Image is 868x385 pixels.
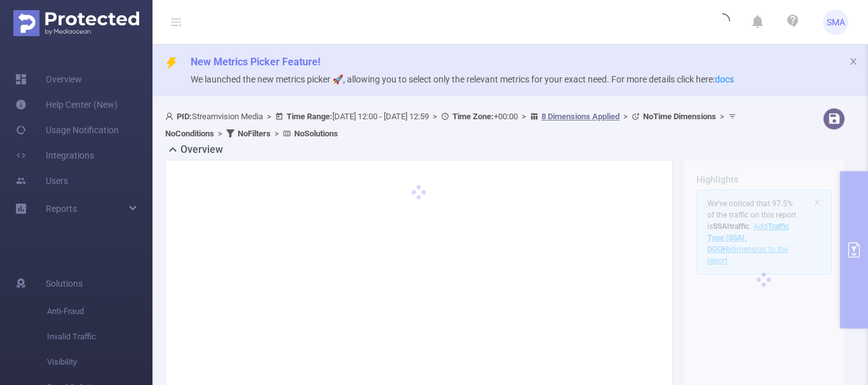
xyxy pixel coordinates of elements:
[46,204,77,214] span: Reports
[214,129,226,138] span: >
[47,324,153,349] span: Invalid Traffic
[541,112,620,121] u: 8 Dimensions Applied
[294,129,338,138] b: No Solutions
[715,13,730,31] i: icon: loading
[191,74,734,84] span: We launched the new metrics picker 🚀, allowing you to select only the relevant metrics for your e...
[165,129,214,138] b: No Conditions
[287,112,332,121] b: Time Range:
[47,349,153,375] span: Visibility
[15,67,82,92] a: Overview
[165,57,178,70] i: icon: thunderbolt
[518,112,530,121] span: >
[191,56,320,68] span: New Metrics Picker Feature!
[271,129,283,138] span: >
[46,271,83,296] span: Solutions
[165,112,177,121] i: icon: user
[15,168,68,193] a: Users
[15,143,94,168] a: Integrations
[827,10,845,35] span: SMA
[429,112,441,121] span: >
[177,112,192,121] b: PID:
[452,112,494,121] b: Time Zone:
[180,142,223,157] h2: Overview
[15,117,119,143] a: Usage Notification
[238,129,271,138] b: No Filters
[849,57,858,66] i: icon: close
[715,74,734,84] a: docs
[643,112,716,121] b: No Time Dimensions
[46,196,77,221] a: Reports
[165,112,740,138] span: Streamvision Media [DATE] 12:00 - [DATE] 12:59 +00:00
[620,112,632,121] span: >
[47,299,153,324] span: Anti-Fraud
[13,10,139,36] img: Protected Media
[716,112,728,121] span: >
[849,55,858,69] button: icon: close
[263,112,275,121] span: >
[15,92,118,117] a: Help Center (New)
